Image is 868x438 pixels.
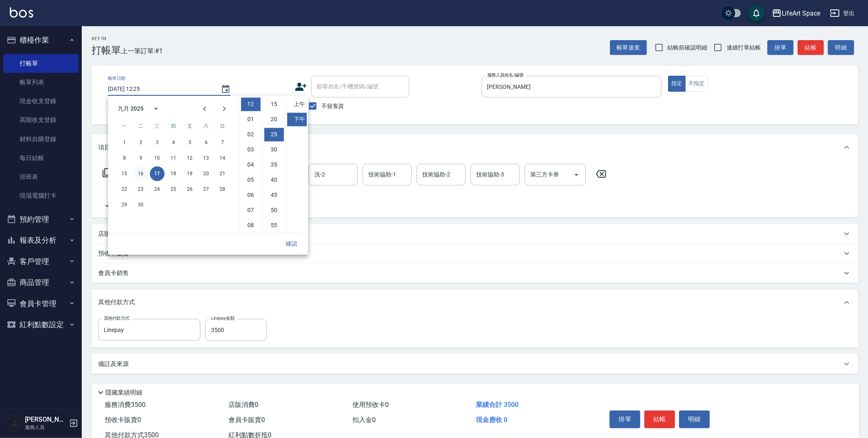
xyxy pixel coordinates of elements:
[321,102,344,111] span: 不留客資
[3,29,79,51] button: 櫃檯作業
[3,186,79,205] a: 現場電腦打卡
[150,182,164,196] button: 24
[668,76,686,92] button: 指定
[195,99,214,118] button: Previous month
[215,182,230,196] button: 28
[3,54,79,73] a: 打帳單
[3,130,79,149] a: 材料自購登錄
[3,230,79,251] button: 報表及分析
[748,5,765,21] button: save
[166,135,181,150] button: 4
[610,411,640,428] button: 掛單
[262,96,285,233] ul: Select minutes
[150,118,164,134] span: 星期三
[241,143,260,156] li: 3 hours
[476,416,507,424] span: 現金應收 0
[215,151,230,165] button: 14
[133,151,148,165] button: 9
[216,79,236,99] button: Choose date, selected date is 2025-09-17
[264,113,284,126] li: 20 minutes
[215,135,230,150] button: 7
[264,203,284,217] li: 50 minutes
[108,82,213,96] input: YYYY/MM/DD hh:mm
[241,97,260,111] li: 12 hours
[25,415,67,424] h5: [PERSON_NAME]
[278,236,305,251] button: 確認
[241,188,260,202] li: 6 hours
[798,40,824,55] button: 結帳
[117,182,132,196] button: 22
[166,118,181,134] span: 星期四
[182,182,197,196] button: 26
[239,96,262,233] ul: Select hours
[767,40,794,55] button: 掛單
[828,40,854,55] button: 明細
[644,411,675,428] button: 結帳
[10,7,33,18] img: Logo
[668,43,708,52] span: 結帳前確認明細
[92,224,858,244] div: 店販銷售
[108,75,125,81] label: 帳單日期
[3,149,79,167] a: 每日結帳
[150,135,164,150] button: 3
[287,113,307,126] li: 下午
[264,158,284,172] li: 35 minutes
[3,272,79,293] button: 商品管理
[241,128,260,141] li: 2 hours
[3,73,79,92] a: 帳單列表
[685,76,708,92] button: 不指定
[679,411,710,428] button: 明細
[92,36,121,41] h2: Key In
[92,354,858,374] div: 備註及來源
[133,197,148,212] button: 30
[215,118,230,134] span: 星期日
[3,209,79,230] button: 預約管理
[215,166,230,181] button: 21
[133,182,148,196] button: 23
[98,230,123,238] p: 店販銷售
[782,8,820,18] div: LifeArt Space
[241,113,260,126] li: 1 hours
[199,182,213,196] button: 27
[199,118,213,134] span: 星期六
[133,118,148,134] span: 星期二
[570,168,583,181] button: Open
[727,43,761,52] span: 連續打單結帳
[241,158,260,172] li: 4 hours
[105,388,142,397] p: 隱藏業績明細
[3,111,79,129] a: 高階收支登錄
[264,219,284,232] li: 55 minutes
[92,289,858,316] div: 其他付款方式
[3,167,79,186] a: 排班表
[264,188,284,202] li: 45 minutes
[25,424,67,431] p: 服務人員
[98,249,129,258] p: 預收卡販賣
[92,244,858,263] div: 預收卡販賣
[264,97,284,111] li: 15 minutes
[133,135,148,150] button: 2
[3,251,79,272] button: 客戶管理
[117,197,132,212] button: 29
[98,269,129,278] p: 會員卡銷售
[241,173,260,187] li: 5 hours
[166,166,181,181] button: 18
[3,314,79,335] button: 紅利點數設定
[150,166,164,181] button: 17
[118,104,144,113] div: 九月 2025
[287,97,307,111] li: 上午
[92,45,121,56] h3: 打帳單
[229,401,258,409] span: 店販消費 0
[182,151,197,165] button: 12
[199,166,213,181] button: 20
[105,401,146,409] span: 服務消費 3500
[769,5,823,22] button: LifeArt Space
[146,99,166,118] button: calendar view is open, switch to year view
[92,263,858,283] div: 會員卡銷售
[476,401,518,409] span: 業績合計 3500
[117,118,132,134] span: 星期一
[121,46,163,56] span: 上一筆訂單:#1
[352,401,389,409] span: 使用預收卡 0
[182,135,197,150] button: 5
[133,166,148,181] button: 16
[352,416,376,424] span: 扣入金 0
